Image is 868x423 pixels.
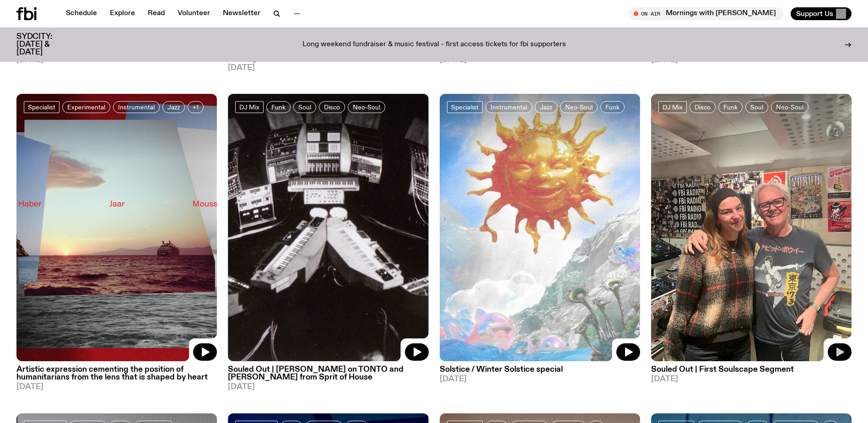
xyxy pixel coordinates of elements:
[271,103,286,110] span: Funk
[651,361,852,383] a: Souled Out | First Soulscape Segment[DATE]
[16,366,217,381] h3: Artistic expression cementing the position of humanitarians from the lens that is shaped by heart
[447,101,483,113] a: Specialist
[718,101,743,113] a: Funk
[239,103,259,110] span: DJ Mix
[440,375,640,383] span: [DATE]
[24,101,59,113] a: Specialist
[266,101,291,113] a: Funk
[353,103,380,110] span: Neo-Soul
[440,361,640,383] a: Solstice / Winter Solstice special[DATE]
[16,94,217,361] img: Collated images of the sea with a distant boat and sunset placed like photographs on a red surfac...
[16,361,217,391] a: Artistic expression cementing the position of humanitarians from the lens that is shaped by heart...
[690,101,716,113] a: Disco
[228,383,428,391] span: [DATE]
[228,64,428,72] span: [DATE]
[142,7,170,20] a: Read
[651,366,852,374] h3: Souled Out | First Soulscape Segment
[605,103,620,110] span: Funk
[28,103,55,110] span: Specialist
[60,7,102,20] a: Schedule
[750,103,763,110] span: Soul
[172,7,216,20] a: Volunteer
[535,101,557,113] a: Jazz
[796,10,833,18] span: Support Us
[228,361,428,391] a: Souled Out | [PERSON_NAME] on TONTO and [PERSON_NAME] from Sprit of House[DATE]
[235,101,264,113] a: DJ Mix
[188,101,204,113] button: +1
[745,101,768,113] a: Soul
[663,103,683,110] span: DJ Mix
[600,101,625,113] a: Funk
[118,103,155,110] span: Instrumental
[113,101,160,113] a: Instrumental
[771,101,809,113] a: Neo-Soul
[228,366,428,381] h3: Souled Out | [PERSON_NAME] on TONTO and [PERSON_NAME] from Sprit of House
[167,103,180,110] span: Jazz
[791,7,852,20] button: Support Us
[491,103,527,110] span: Instrumental
[162,101,185,113] a: Jazz
[565,103,593,110] span: Neo-Soul
[16,383,217,391] span: [DATE]
[324,103,340,110] span: Disco
[560,101,598,113] a: Neo-Soul
[62,101,110,113] a: Experimental
[16,33,75,56] h3: SYDCITY: [DATE] & [DATE]
[451,103,479,110] span: Specialist
[440,94,640,361] img: Artwork of a smiling sun before mountains, flowers, blue skies and clouds. Created by Lucas Gordo...
[658,101,687,113] a: DJ Mix
[217,7,266,20] a: Newsletter
[485,101,532,113] a: Instrumental
[695,103,711,110] span: Disco
[319,101,345,113] a: Disco
[302,41,566,49] p: Long weekend fundraiser & music festival - first access tickets for fbi supporters
[67,103,105,110] span: Experimental
[651,375,852,383] span: [DATE]
[440,366,640,374] h3: Solstice / Winter Solstice special
[776,103,803,110] span: Neo-Soul
[629,7,783,20] button: On AirMornings with [PERSON_NAME]
[193,103,199,110] span: +1
[298,103,311,110] span: Soul
[348,101,385,113] a: Neo-Soul
[723,103,738,110] span: Funk
[293,101,316,113] a: Soul
[104,7,140,20] a: Explore
[540,103,552,110] span: Jazz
